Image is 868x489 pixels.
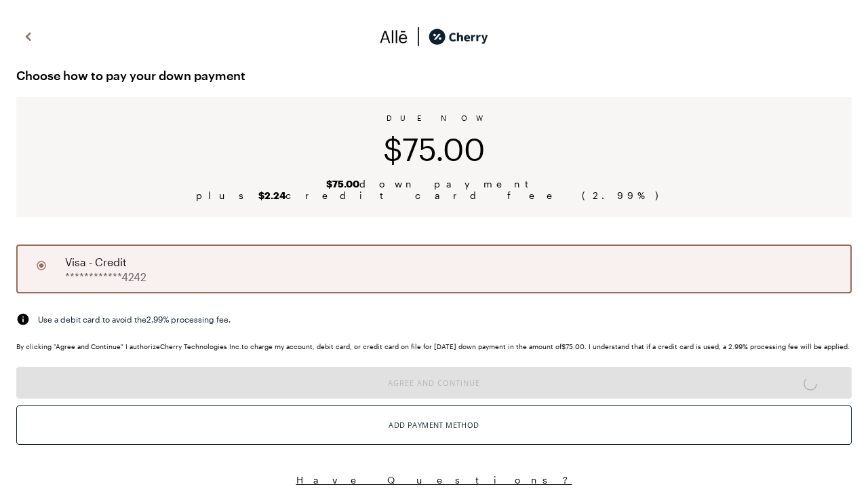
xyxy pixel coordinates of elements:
[16,312,30,326] img: svg%3e
[20,26,37,47] img: svg%3e
[16,367,852,399] button: Agree and Continue
[380,26,408,47] img: svg%3e
[258,189,285,201] b: $2.24
[326,178,542,189] span: down payment
[16,342,852,350] div: By clicking "Agree and Continue" I authorize Cherry Technologies Inc. to charge my account, debit...
[16,65,852,86] span: Choose how to pay your down payment
[429,26,488,47] img: cherry_black_logo-DrOE_MJI.svg
[38,313,231,325] span: Use a debit card to avoid the 2.99 % processing fee.
[408,26,429,47] img: svg%3e
[326,178,359,189] b: $75.00
[16,473,852,486] button: Have Questions?
[65,254,127,270] span: visa - credit
[387,113,482,122] span: DUE NOW
[16,405,852,445] button: Add Payment Method
[196,189,672,201] span: plus credit card fee ( 2.99 %)
[383,130,485,167] span: $75.00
